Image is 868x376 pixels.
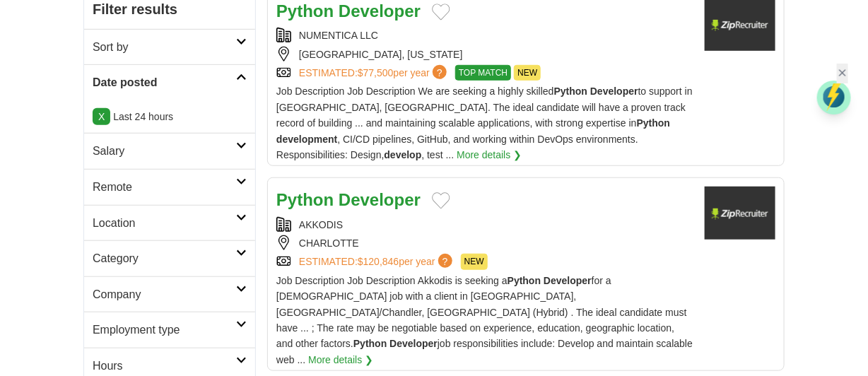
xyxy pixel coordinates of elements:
[590,86,638,97] strong: Developer
[438,254,452,268] span: ?
[93,74,236,92] h2: Date posted
[455,65,511,81] span: TOP MATCH
[299,254,455,269] a: ESTIMATED:$120,846per year?
[84,276,255,312] a: Company
[433,65,447,79] span: ?
[84,29,255,65] a: Sort by
[276,134,337,145] strong: development
[637,117,670,129] strong: Python
[93,38,236,57] h2: Sort by
[339,190,421,209] strong: Developer
[93,357,236,375] h2: Hours
[385,149,422,160] strong: develop
[508,275,541,286] strong: Python
[84,240,255,276] a: Category
[276,190,334,209] strong: Python
[353,338,387,349] strong: Python
[308,352,373,368] a: More details ❯
[554,86,587,97] strong: Python
[276,28,693,43] div: NUMENTICA LLC
[276,1,421,20] a: Python Developer
[358,256,399,267] span: $120,846
[276,47,693,62] div: [GEOGRAPHIC_DATA], [US_STATE]
[84,205,255,241] a: Location
[276,86,693,160] span: Job Description Job Description We are seeking a highly skilled to support in [GEOGRAPHIC_DATA], ...
[84,133,255,169] a: Salary
[705,187,775,240] img: Company logo
[93,108,110,125] a: X
[84,64,255,100] a: Date posted
[93,142,236,160] h2: Salary
[84,169,255,205] a: Remote
[84,312,255,348] a: Employment type
[276,1,334,20] strong: Python
[93,178,236,196] h2: Remote
[432,4,450,20] button: Add to favorite jobs
[299,65,450,81] a: ESTIMATED:$77,500per year?
[276,190,421,209] a: Python Developer
[276,235,693,251] div: CHARLOTTE
[461,254,488,269] span: NEW
[339,1,421,20] strong: Developer
[432,192,450,209] button: Add to favorite jobs
[276,275,693,365] span: Job Description Job Description Akkodis is seeking a for a [DEMOGRAPHIC_DATA] job with a client i...
[93,109,247,124] p: Last 24 hours
[389,338,438,349] strong: Developer
[276,217,693,233] div: AKKODIS
[93,214,236,233] h2: Location
[93,249,236,268] h2: Category
[93,321,236,339] h2: Employment type
[457,147,522,163] a: More details ❯
[514,65,541,81] span: NEW
[93,286,236,304] h2: Company
[358,67,394,78] span: $77,500
[544,275,592,286] strong: Developer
